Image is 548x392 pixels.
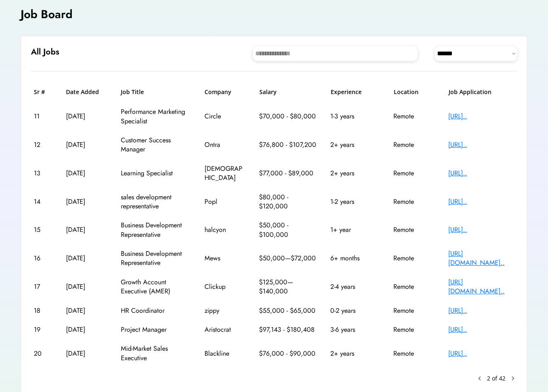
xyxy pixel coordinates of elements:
h6: Company [205,88,246,96]
div: 0-2 years [330,306,380,315]
div: Business Development Representative [121,249,191,268]
div: $50,000—$72,000 [259,254,317,263]
div: sales development representative [121,193,191,211]
div: Mid-Market Sales Executive [121,344,191,363]
div: [DATE] [66,282,107,291]
div: [DATE] [66,169,107,178]
div: [DATE] [66,112,107,121]
div: $70,000 - $80,000 [259,112,317,121]
div: $76,000 - $90,000 [259,349,317,358]
div: Remote [393,112,435,121]
div: Remote [393,282,435,291]
div: 15 [34,225,52,234]
div: Growth Account Executive (AMER) [121,278,191,296]
h6: Location [394,88,435,96]
div: [URL].. [448,140,514,149]
div: Clickup [205,282,246,291]
div: 17 [34,282,52,291]
div: [DATE] [66,254,107,263]
div: zippy [205,306,246,315]
div: Performance Marketing Specialist [121,107,191,126]
div: Remote [393,349,435,358]
div: 1-2 years [330,197,380,206]
div: [URL][DOMAIN_NAME].. [448,278,514,296]
div: [URL].. [448,349,514,358]
div: Popl [205,197,246,206]
div: [URL].. [448,325,514,334]
div: 1+ year [330,225,380,234]
h6: Sr # [34,88,52,96]
div: Remote [393,197,435,206]
div: Ontra [205,140,246,149]
div: [DEMOGRAPHIC_DATA] [205,164,246,183]
h6: Date Added [66,88,107,96]
div: Circle [205,112,246,121]
button: chevron_right [509,374,517,383]
div: Remote [393,140,435,149]
div: Learning Specialist [121,169,191,178]
div: Customer Success Manager [121,136,191,154]
button: keyboard_arrow_left [475,374,484,383]
div: Blackline [205,349,246,358]
div: [DATE] [66,225,107,234]
div: [DATE] [66,306,107,315]
div: Mews [205,254,246,263]
h6: Job Application [449,88,515,96]
div: [DATE] [66,325,107,334]
div: 14 [34,197,52,206]
div: $55,000 - $65,000 [259,306,317,315]
div: 16 [34,254,52,263]
div: Project Manager [121,325,191,334]
div: Remote [393,254,435,263]
h6: All Jobs [31,46,59,58]
div: 18 [34,306,52,315]
div: Remote [393,169,435,178]
div: 2+ years [330,349,380,358]
div: 12 [34,140,52,149]
div: 2-4 years [330,282,380,291]
div: [URL].. [448,197,514,206]
div: Remote [393,325,435,334]
div: $125,000—$140,000 [259,278,317,296]
div: [URL].. [448,306,514,315]
div: $97,143 - $180,408 [259,325,317,334]
div: halcyon [205,225,246,234]
div: 20 [34,349,52,358]
div: [DATE] [66,140,107,149]
div: 13 [34,169,52,178]
div: 6+ months [330,254,380,263]
div: Remote [393,306,435,315]
div: [URL][DOMAIN_NAME].. [448,249,514,268]
div: 19 [34,325,52,334]
div: 1-3 years [330,112,380,121]
div: [URL].. [448,169,514,178]
div: [URL].. [448,225,514,234]
div: [DATE] [66,197,107,206]
div: 11 [34,112,52,121]
div: [DATE] [66,349,107,358]
div: $80,000 - $120,000 [259,193,317,211]
div: $50,000 - $100,000 [259,221,317,239]
div: [URL].. [448,112,514,121]
div: 2+ years [330,140,380,149]
div: 2+ years [330,169,380,178]
h6: Experience [331,88,380,96]
div: 3-6 years [330,325,380,334]
h6: Job Title [121,88,144,96]
h6: Salary [259,88,317,96]
h4: Job Board [21,6,73,22]
div: $77,000 - $89,000 [259,169,317,178]
div: Remote [393,225,435,234]
div: Aristocrat [205,325,246,334]
div: Business Development Representative [121,221,191,239]
div: 2 of 42 [487,374,506,383]
div: HR Coordinator [121,306,191,315]
div: $76,800 - $107,200 [259,140,317,149]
